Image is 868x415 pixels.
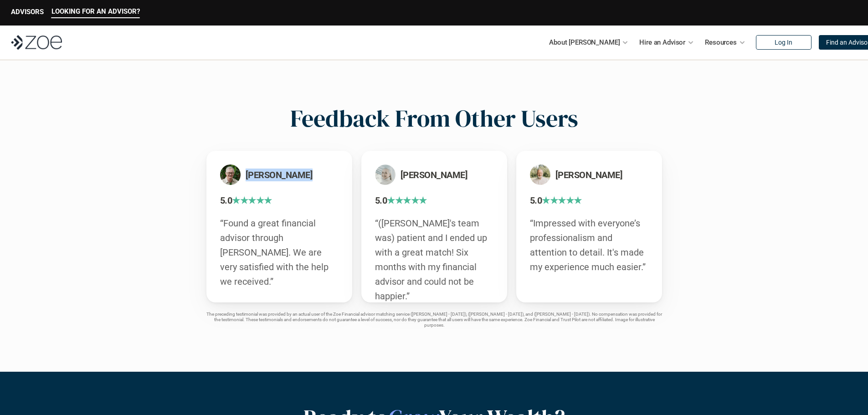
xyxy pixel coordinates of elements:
[375,194,493,207] h3: ★★★★★
[375,195,387,206] span: 5.0
[220,216,339,289] p: “Found a great financial advisor through [PERSON_NAME]. We are very satisfied with the help we re...
[220,194,339,207] h3: ★★★★★
[401,169,484,181] h3: [PERSON_NAME]
[206,312,662,328] p: The preceding testimonial was provided by an actual user of the Zoe Financial advisor matching se...
[530,195,542,206] span: 5.0
[555,169,639,181] h3: [PERSON_NAME]
[220,195,232,206] span: 5.0
[775,39,792,46] p: Log In
[549,36,620,49] p: About [PERSON_NAME]
[11,8,44,16] p: ADVISORS
[375,216,493,303] p: “([PERSON_NAME]'s team was) patient and I ended up with a great match! Six months with my financi...
[530,194,648,207] h3: ★★★★★
[705,36,737,49] p: Resources
[530,216,648,274] p: “Impressed with everyone’s professionalism and attention to detail. It's made my experience much ...
[290,104,578,133] h2: Feedback From Other Users
[246,169,329,181] h3: [PERSON_NAME]
[756,35,812,50] a: Log In
[639,36,685,49] p: Hire an Advisor
[51,7,140,15] p: LOOKING FOR AN ADVISOR?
